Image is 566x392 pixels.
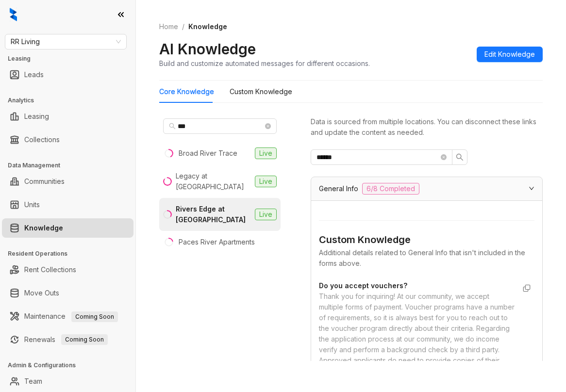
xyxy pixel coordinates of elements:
[484,49,535,60] span: Edit Knowledge
[529,185,534,191] span: expanded
[24,372,42,391] a: Team
[169,123,176,130] span: search
[24,283,59,303] a: Move Outs
[8,96,135,105] h3: Analytics
[255,176,277,187] span: Live
[8,249,135,258] h3: Resident Operations
[265,123,271,129] span: close-circle
[319,232,534,247] div: Custom Knowledge
[159,40,256,58] h2: AI Knowledge
[8,361,135,370] h3: Admin & Configurations
[24,107,49,126] a: Leasing
[188,22,227,31] span: Knowledge
[10,8,17,21] img: logo
[176,204,251,225] div: Rivers Edge at [GEOGRAPHIC_DATA]
[2,172,133,191] li: Communities
[319,281,407,290] strong: Do you accept vouchers?
[24,195,40,214] a: Units
[159,58,370,68] div: Build and customize automated messages for different occasions.
[2,283,133,303] li: Move Outs
[157,21,180,32] a: Home
[441,154,447,160] span: close-circle
[2,65,133,84] li: Leads
[230,86,292,97] div: Custom Knowledge
[255,209,277,220] span: Live
[2,218,133,238] li: Knowledge
[2,372,133,391] li: Team
[11,34,121,49] span: RR Living
[24,218,63,238] a: Knowledge
[24,65,44,84] a: Leads
[179,237,255,247] div: Paces River Apartments
[24,172,65,191] a: Communities
[182,21,184,32] li: /
[176,171,251,192] div: Legacy at [GEOGRAPHIC_DATA]
[2,195,133,214] li: Units
[2,107,133,126] li: Leasing
[24,330,108,349] a: RenewalsComing Soon
[159,86,214,97] div: Core Knowledge
[2,260,133,279] li: Rent Collections
[8,54,135,63] h3: Leasing
[2,307,133,326] li: Maintenance
[362,183,419,195] span: 6/8 Completed
[2,330,133,349] li: Renewals
[319,247,534,269] div: Additional details related to General Info that isn't included in the forms above.
[24,130,60,149] a: Collections
[456,153,464,161] span: search
[71,311,118,322] span: Coming Soon
[311,116,543,138] div: Data is sourced from multiple locations. You can disconnect these links and update the content as...
[179,148,237,159] div: Broad River Trace
[311,177,542,200] div: General Info6/8 Completed
[255,147,277,159] span: Live
[319,183,358,194] span: General Info
[477,47,543,62] button: Edit Knowledge
[2,130,133,149] li: Collections
[61,334,108,345] span: Coming Soon
[24,260,76,279] a: Rent Collections
[8,161,135,170] h3: Data Management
